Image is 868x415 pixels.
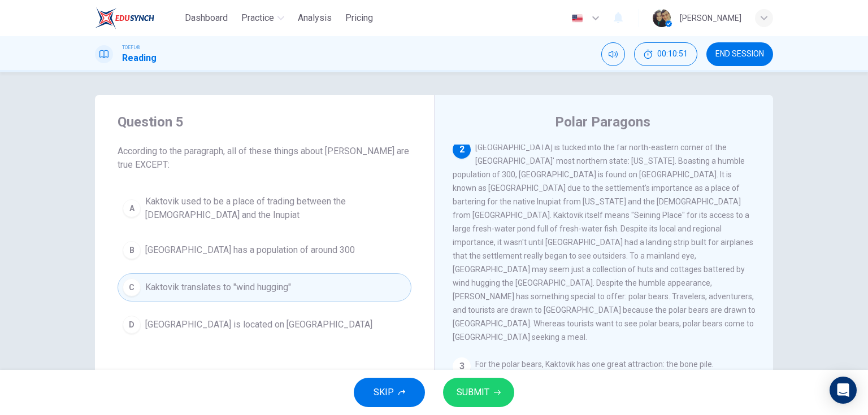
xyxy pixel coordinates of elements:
[237,8,289,28] button: Practice
[341,8,377,28] button: Pricing
[145,281,291,294] span: Kaktovik translates to "wind hugging"
[345,11,373,25] span: Pricing
[118,190,411,227] button: AKaktovik used to be a place of trading between the [DEMOGRAPHIC_DATA] and the Inupiat
[634,42,697,66] button: 00:10:51
[570,14,584,23] img: en
[145,195,406,222] span: Kaktovik used to be a place of trading between the [DEMOGRAPHIC_DATA] and the Inupiat
[185,11,228,25] span: Dashboard
[706,42,773,66] button: END SESSION
[653,9,671,27] img: Profile picture
[453,357,471,375] div: 3
[293,8,336,28] button: Analysis
[453,141,471,159] div: 2
[634,42,697,66] div: Hide
[453,143,756,342] span: [GEOGRAPHIC_DATA] is tucked into the far north-eastern corner of the [GEOGRAPHIC_DATA]' most nort...
[354,378,425,407] button: SKIP
[123,278,141,296] div: C
[118,311,411,339] button: D[GEOGRAPHIC_DATA] is located on [GEOGRAPHIC_DATA]
[118,273,411,302] button: CKaktovik translates to "wind hugging"
[123,316,141,334] div: D
[145,243,355,257] span: [GEOGRAPHIC_DATA] has a population of around 300
[180,8,232,28] button: Dashboard
[118,113,411,131] h4: Question 5
[657,50,688,59] span: 00:10:51
[298,11,332,25] span: Analysis
[95,7,180,29] a: EduSynch logo
[123,199,141,217] div: A
[118,145,411,172] span: According to the paragraph, all of these things about [PERSON_NAME] are true EXCEPT:
[443,378,514,407] button: SUBMIT
[118,236,411,264] button: B[GEOGRAPHIC_DATA] has a population of around 300
[95,7,154,29] img: EduSynch logo
[122,43,140,51] span: TOEFL®
[680,11,741,25] div: [PERSON_NAME]
[374,385,394,400] span: SKIP
[123,241,141,259] div: B
[122,51,157,65] h1: Reading
[555,113,650,131] h4: Polar Paragons
[830,377,857,404] div: Open Intercom Messenger
[145,318,372,331] span: [GEOGRAPHIC_DATA] is located on [GEOGRAPHIC_DATA]
[715,50,764,59] span: END SESSION
[457,385,489,400] span: SUBMIT
[241,11,274,25] span: Practice
[601,42,625,66] div: Mute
